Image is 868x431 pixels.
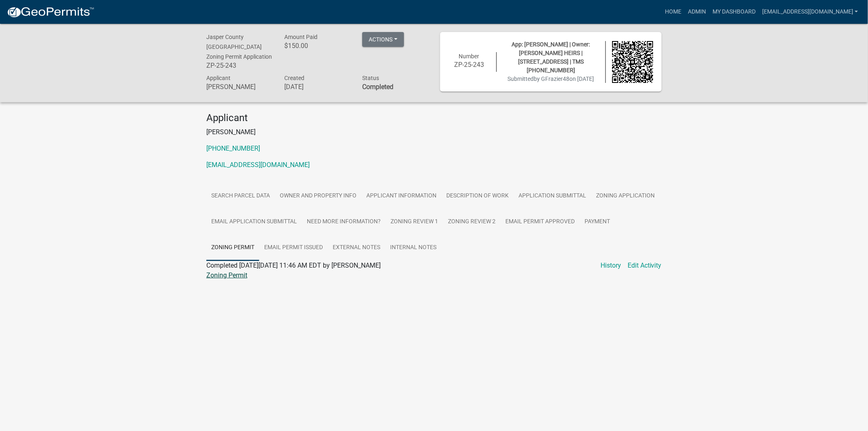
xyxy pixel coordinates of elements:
[508,76,594,82] span: Submitted on [DATE]
[206,183,275,209] a: Search Parcel Data
[206,235,259,261] a: Zoning Permit
[284,83,350,91] h6: [DATE]
[206,34,272,60] span: Jasper County [GEOGRAPHIC_DATA] Zoning Permit Application
[302,209,386,235] a: Need More Information?
[206,261,381,269] span: Completed [DATE][DATE] 11:46 AM EDT by [PERSON_NAME]
[275,183,361,209] a: Owner and Property Info
[580,209,615,235] a: Payment
[500,209,580,235] a: Email Permit Approved
[534,76,570,82] span: by GFrazier48
[362,83,393,91] strong: Completed
[362,75,379,81] span: Status
[361,183,441,209] a: Applicant Information
[612,41,654,83] img: QR code
[441,183,514,209] a: Description of Work
[685,4,709,20] a: Admin
[328,235,385,261] a: External Notes
[459,53,480,60] span: Number
[385,235,441,261] a: Internal Notes
[709,4,759,20] a: My Dashboard
[284,75,304,81] span: Created
[259,235,328,261] a: Email Permit Issued
[759,4,861,20] a: [EMAIL_ADDRESS][DOMAIN_NAME]
[206,161,310,169] a: [EMAIL_ADDRESS][DOMAIN_NAME]
[514,183,591,209] a: Application Submittal
[662,4,685,20] a: Home
[206,209,302,235] a: Email Application Submittal
[628,261,662,271] a: Edit Activity
[601,261,621,271] a: History
[206,271,247,279] a: Zoning Permit
[206,127,662,137] p: [PERSON_NAME]
[206,144,260,152] a: [PHONE_NUMBER]
[284,34,318,40] span: Amount Paid
[206,83,272,91] h6: [PERSON_NAME]
[386,209,443,235] a: Zoning Review 1
[512,41,590,73] span: App: [PERSON_NAME] | Owner: [PERSON_NAME] HEIRS | [STREET_ADDRESS] | TMS [PHONE_NUMBER]
[362,32,404,47] button: Actions
[206,75,231,81] span: Applicant
[284,42,350,50] h6: $150.00
[206,62,272,69] h6: ZP-25-243
[443,209,500,235] a: Zoning Review 2
[448,61,490,69] h6: ZP-25-243
[206,112,662,124] h4: Applicant
[591,183,660,209] a: Zoning Application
